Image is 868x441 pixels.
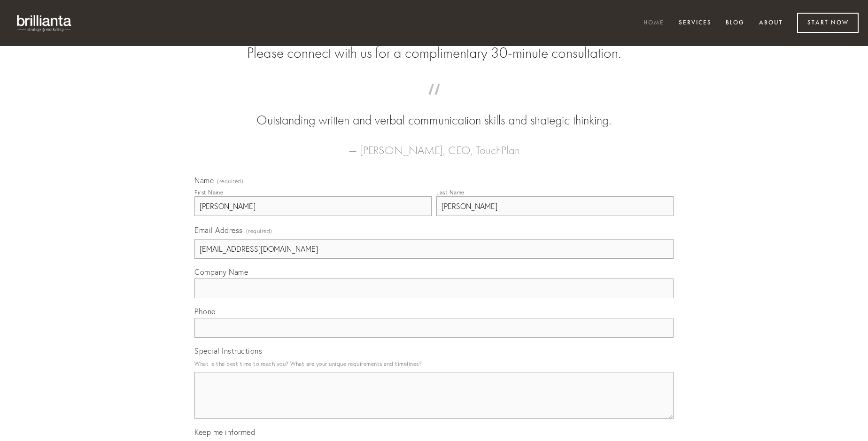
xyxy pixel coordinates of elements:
[436,189,465,196] div: Last Name
[753,15,789,31] a: About
[246,224,272,237] span: (required)
[797,13,859,33] a: Start Now
[194,427,255,437] span: Keep me informed
[194,346,262,356] span: Special Instructions
[194,176,214,185] span: Name
[217,178,243,184] span: (required)
[194,307,216,316] span: Phone
[673,15,718,31] a: Services
[194,44,674,62] h2: Please connect with us for a complimentary 30-minute consultation.
[637,15,670,31] a: Home
[9,9,80,37] img: brillianta - research, strategy, marketing
[194,357,674,370] p: What is the best time to reach you? What are your unique requirements and timelines?
[194,267,248,277] span: Company Name
[720,15,751,31] a: Blog
[209,130,659,160] figcaption: — [PERSON_NAME], CEO, TouchPlan
[209,93,659,130] blockquote: Outstanding written and verbal communication skills and strategic thinking.
[194,189,223,196] div: First Name
[194,225,243,235] span: Email Address
[209,93,659,111] span: “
